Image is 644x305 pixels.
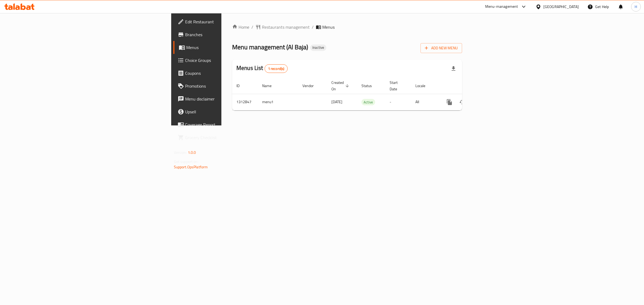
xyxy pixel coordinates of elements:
a: Coupons [173,67,279,80]
a: Edit Restaurant [173,15,279,28]
span: Inactive [310,45,326,50]
span: Branches [185,31,275,38]
li: / [312,24,314,30]
div: Active [361,99,375,105]
h2: Menus List [236,64,288,73]
span: Active [361,99,375,105]
button: more [443,96,456,109]
div: Menu-management [485,3,518,10]
a: Grocery Checklist [173,131,279,144]
a: Menu disclaimer [173,92,279,105]
span: Choice Groups [185,57,275,64]
nav: breadcrumb [232,24,462,30]
table: enhanced table [232,78,499,110]
a: Restaurants management [255,24,310,30]
a: Coverage Report [173,118,279,131]
span: 1.0.0 [188,149,196,156]
td: - [385,94,411,110]
span: Coupons [185,70,275,76]
span: Grocery Checklist [185,134,275,141]
span: Coverage Report [185,121,275,128]
th: Actions [439,78,499,94]
div: Inactive [310,44,326,51]
span: H [635,4,637,10]
div: Total records count [265,64,288,73]
a: Support.OpsPlatform [174,163,208,170]
a: Branches [173,28,279,41]
span: Menus [186,44,275,51]
a: Choice Groups [173,54,279,67]
a: Upsell [173,105,279,118]
span: 1 record(s) [265,66,288,71]
span: Edit Restaurant [185,18,275,25]
a: Promotions [173,80,279,92]
span: ID [236,83,247,89]
span: Promotions [185,83,275,89]
div: [GEOGRAPHIC_DATA] [543,4,579,10]
button: Add New Menu [420,43,462,53]
span: [DATE] [331,98,342,105]
span: Menu disclaimer [185,96,275,102]
span: Name [262,83,279,89]
span: Get support on: [174,158,199,165]
span: Restaurants management [262,24,310,30]
span: Status [361,83,379,89]
span: Menus [322,24,335,30]
span: Version: [174,149,187,156]
span: Vendor [302,83,321,89]
div: Export file [447,62,460,75]
span: Locale [415,83,432,89]
span: Start Date [390,79,405,92]
span: Upsell [185,109,275,115]
span: Add New Menu [425,45,458,51]
a: Menus [173,41,279,54]
span: Created On [331,79,351,92]
button: Change Status [456,96,469,109]
td: All [411,94,439,110]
